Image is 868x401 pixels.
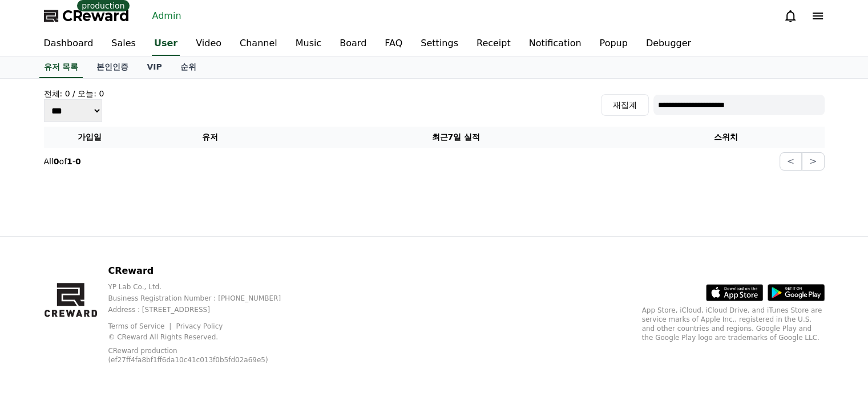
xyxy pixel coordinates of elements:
[590,32,636,56] a: Popup
[780,152,802,171] button: <
[467,32,520,56] a: Receipt
[102,32,145,56] a: Sales
[108,346,290,364] p: CReward production (ef27ff4fa8bf1ff6da10c41c013f0b5fd02a69e5)
[54,157,59,166] strong: 0
[108,282,308,291] p: YP Lab Co., Ltd.
[108,333,308,342] p: © CReward All Rights Reserved.
[135,127,285,148] th: 유저
[171,56,205,78] a: 순위
[411,32,467,56] a: Settings
[67,157,72,166] strong: 1
[286,32,331,56] a: Music
[169,337,197,346] span: Settings
[44,127,135,148] th: 가입일
[44,7,130,25] a: CReward
[108,264,308,278] p: CReward
[44,88,104,99] h4: 전체: 0 / 오늘: 0
[29,337,49,346] span: Home
[802,152,824,171] button: >
[376,32,411,56] a: FAQ
[108,294,308,303] p: Business Registration Number : [PHONE_NUMBER]
[152,32,180,56] a: User
[147,320,219,349] a: Settings
[138,56,171,78] a: VIP
[39,56,83,78] a: 유저 목록
[285,127,627,148] th: 최근7일 실적
[642,306,825,342] p: App Store, iCloud, iCloud Drive, and iTunes Store are service marks of Apple Inc., registered in ...
[187,32,231,56] a: Video
[108,322,173,330] a: Terms of Service
[62,7,130,25] span: CReward
[148,7,186,25] a: Admin
[3,320,75,349] a: Home
[108,305,308,314] p: Address : [STREET_ADDRESS]
[35,32,103,56] a: Dashboard
[330,32,376,56] a: Board
[231,32,286,56] a: Channel
[637,32,700,56] a: Debugger
[520,32,591,56] a: Notification
[95,338,128,347] span: Messages
[176,322,223,330] a: Privacy Policy
[75,157,81,166] strong: 0
[601,94,649,116] button: 재집계
[44,156,81,167] p: All of -
[75,320,147,349] a: Messages
[627,127,825,148] th: 스위치
[87,56,138,78] a: 본인인증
